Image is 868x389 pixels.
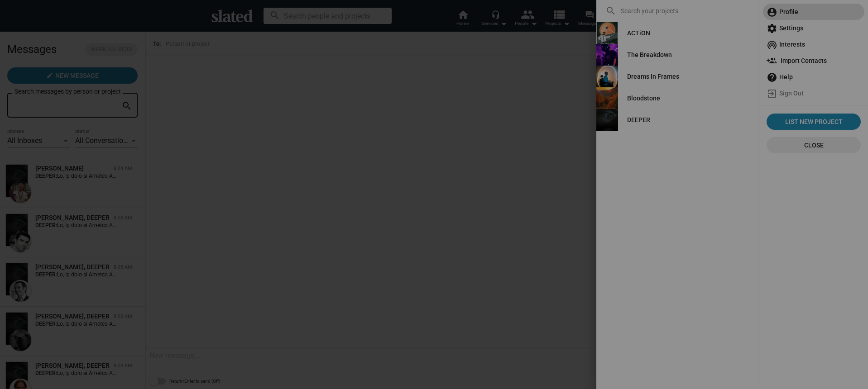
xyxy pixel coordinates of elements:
[767,69,861,85] span: Help
[620,112,657,128] a: DEEPER
[763,85,864,101] a: Sign Out
[767,72,777,83] mat-icon: help
[596,109,618,131] img: DEEPER
[767,23,777,34] mat-icon: settings
[763,4,864,20] a: Profile
[767,88,777,99] mat-icon: exit_to_app
[605,5,616,16] mat-icon: search
[767,52,861,69] span: Import Contacts
[620,25,657,41] a: ACTiON
[767,36,861,52] span: Interests
[596,44,618,66] img: The Breakdown
[627,47,672,63] div: The Breakdown
[767,4,861,20] span: Profile
[620,90,667,106] a: Bloodstone
[620,68,686,85] a: Dreams In Frames
[767,7,777,18] mat-icon: account_circle
[767,114,861,130] a: List New Project
[596,22,618,44] img: ACTiON
[627,68,679,85] div: Dreams In Frames
[763,69,864,85] a: Help
[767,137,861,153] button: Close
[774,137,854,153] span: Close
[596,87,618,109] img: Bloodstone
[767,85,861,101] span: Sign Out
[763,36,864,52] a: Interests
[763,20,864,36] a: Settings
[620,47,679,63] a: The Breakdown
[596,66,618,87] img: Dreams In Frames
[770,114,857,130] span: List New Project
[627,25,650,41] div: ACTiON
[767,39,777,50] mat-icon: wifi_tethering
[627,90,660,106] div: Bloodstone
[763,52,864,69] a: Import Contacts
[767,20,861,36] span: Settings
[627,112,650,128] div: DEEPER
